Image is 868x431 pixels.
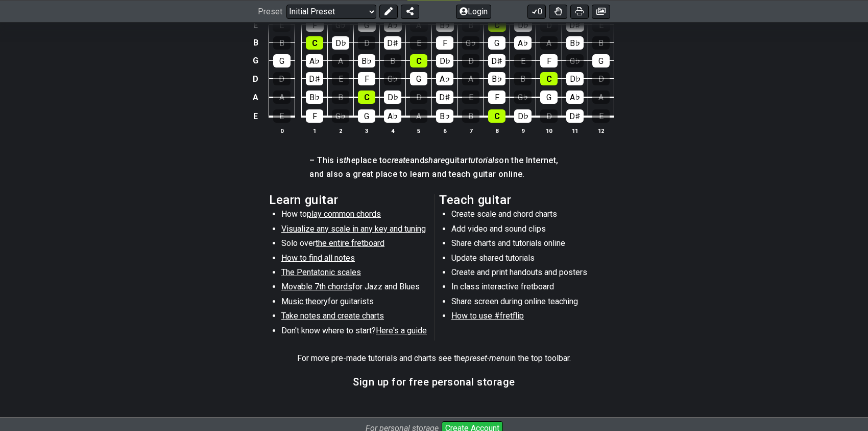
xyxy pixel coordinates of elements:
[281,267,361,277] span: The Pentatonic scales
[436,72,453,85] div: A♭
[488,109,505,123] div: C
[281,281,427,296] li: for Jazz and Blues
[384,54,401,67] div: B
[306,90,323,104] div: B♭
[488,18,506,32] div: C
[281,297,328,306] span: Music theory
[387,155,409,165] em: create
[514,90,532,104] div: G♭
[592,36,610,50] div: B
[592,18,610,32] div: E
[451,281,597,296] li: In class interactive fretboard
[451,311,524,321] span: How to use #fretflip
[592,72,610,85] div: D
[514,72,532,85] div: B
[410,72,427,85] div: G
[380,125,406,136] th: 4
[273,90,291,104] div: A
[332,109,349,123] div: G♭
[286,4,376,18] select: Preset
[354,125,380,136] th: 3
[250,88,262,107] td: A
[332,36,349,50] div: D♭
[588,125,614,136] th: 12
[540,109,558,123] div: D
[410,109,427,123] div: A
[281,253,355,263] span: How to find all notes
[592,90,610,104] div: A
[465,353,510,363] em: preset-menu
[309,169,558,180] h4: and also a great place to learn and teach guitar online.
[566,18,584,32] div: D♯
[306,109,323,123] div: F
[384,109,401,123] div: A♭
[273,54,291,67] div: G
[540,36,558,50] div: A
[462,54,479,67] div: D
[436,54,453,67] div: D♭
[436,18,454,32] div: B♭
[332,72,349,85] div: E
[432,125,458,136] th: 6
[592,54,610,67] div: G
[436,90,453,104] div: D♯
[566,90,584,104] div: A♭
[281,282,352,291] span: Movable 7th chords
[462,36,479,50] div: G♭
[410,36,427,50] div: E
[358,18,376,32] div: G
[328,125,354,136] th: 2
[332,54,349,67] div: A
[456,4,491,18] button: Login
[250,34,262,52] td: B
[250,16,262,34] td: E
[536,125,562,136] th: 10
[451,209,597,223] li: Create scale and chord charts
[410,90,427,104] div: D
[273,18,291,32] div: E
[384,90,401,104] div: D♭
[549,4,567,18] button: Toggle Dexterity for all fretkits
[358,72,375,85] div: F
[332,18,350,32] div: G♭
[273,109,291,123] div: E
[307,209,381,219] span: play common chords
[488,36,505,50] div: G
[439,194,599,206] h2: Teach guitar
[332,90,349,104] div: B
[273,72,291,85] div: D
[358,54,375,67] div: B♭
[451,223,597,238] li: Add video and sound clips
[401,4,419,18] button: Share Preset
[527,4,546,18] button: 0
[514,54,532,67] div: E
[358,36,375,50] div: D
[379,4,398,18] button: Edit Preset
[344,155,355,165] em: the
[281,296,427,310] li: for guitarists
[451,253,597,267] li: Update shared tutorials
[358,109,375,123] div: G
[540,54,558,67] div: F
[281,224,426,234] span: Visualize any scale in any key and tuning
[306,36,323,50] div: C
[540,72,558,85] div: C
[514,18,532,32] div: D♭
[514,109,532,123] div: D♭
[566,72,584,85] div: D♭
[488,54,505,67] div: D♯
[250,106,262,126] td: E
[316,238,384,248] span: the entire fretboard
[258,7,282,16] span: Preset
[250,52,262,70] td: G
[488,72,505,85] div: B♭
[540,90,558,104] div: G
[462,90,479,104] div: E
[281,325,427,339] li: Don't know where to start?
[302,125,328,136] th: 1
[451,296,597,310] li: Share screen during online teaching
[424,155,445,165] em: share
[269,194,429,206] h2: Learn guitar
[410,54,427,67] div: C
[306,72,323,85] div: D♯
